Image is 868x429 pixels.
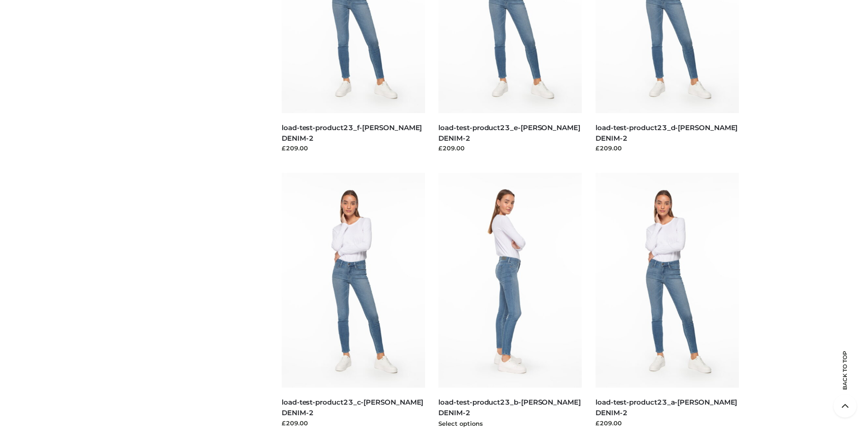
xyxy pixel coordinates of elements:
[282,123,422,143] a: load-test-product23_f-[PERSON_NAME] DENIM-2
[596,398,737,417] a: load-test-product23_a-[PERSON_NAME] DENIM-2
[834,367,857,390] span: Back to top
[438,420,483,427] a: Select options
[596,418,739,428] div: £209.00
[282,143,425,153] div: £209.00
[438,398,580,417] a: load-test-product23_b-[PERSON_NAME] DENIM-2
[282,418,425,428] div: £209.00
[596,143,739,153] div: £209.00
[438,143,582,153] div: £209.00
[596,123,738,143] a: load-test-product23_d-[PERSON_NAME] DENIM-2
[438,123,580,143] a: load-test-product23_e-[PERSON_NAME] DENIM-2
[282,398,423,417] a: load-test-product23_c-[PERSON_NAME] DENIM-2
